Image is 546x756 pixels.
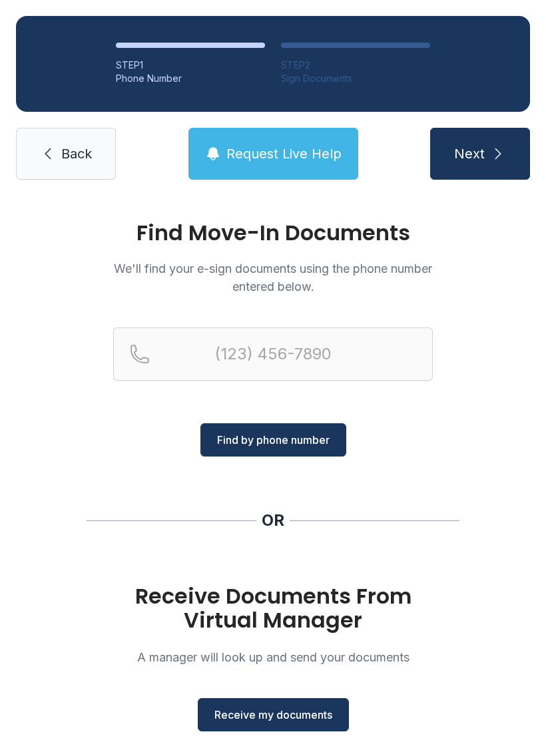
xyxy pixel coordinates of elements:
[281,59,430,72] div: STEP 2
[116,72,265,85] div: Phone Number
[113,260,433,295] p: We'll find your e-sign documents using the phone number entered below.
[113,222,433,244] h1: Find Move-In Documents
[454,144,485,163] span: Next
[217,432,330,448] span: Find by phone number
[281,72,430,85] div: Sign Documents
[61,144,92,163] span: Back
[113,584,433,632] h1: Receive Documents From Virtual Manager
[113,327,433,381] input: Reservation phone number
[214,707,332,723] span: Receive my documents
[226,144,342,163] span: Request Live Help
[116,59,265,72] div: STEP 1
[113,648,433,666] p: A manager will look up and send your documents
[262,510,284,531] div: OR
